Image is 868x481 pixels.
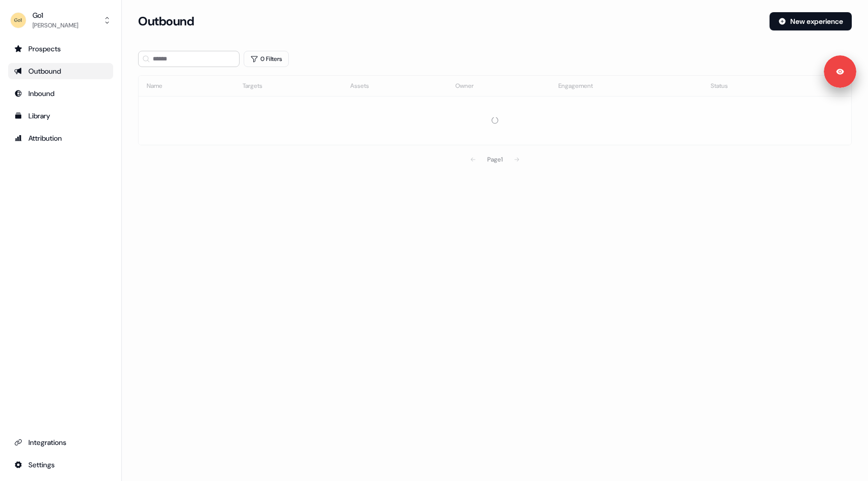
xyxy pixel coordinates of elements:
button: Go1[PERSON_NAME] [8,8,113,33]
button: 0 Filters [244,51,289,67]
div: Inbound [14,88,107,99]
div: Library [14,111,107,121]
h3: Outbound [138,14,194,29]
a: Go to attribution [8,130,113,146]
a: Go to Inbound [8,85,113,102]
a: Go to outbound experience [8,63,113,79]
div: Go1 [32,10,78,20]
a: Go to integrations [8,457,113,473]
div: Outbound [14,66,107,76]
div: [PERSON_NAME] [32,20,78,30]
div: Attribution [14,133,107,143]
div: Settings [14,460,107,470]
div: Integrations [14,437,107,447]
button: New experience [770,12,852,30]
div: Prospects [14,44,107,54]
a: Go to prospects [8,41,113,57]
a: Go to templates [8,108,113,124]
a: Go to integrations [8,434,113,451]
